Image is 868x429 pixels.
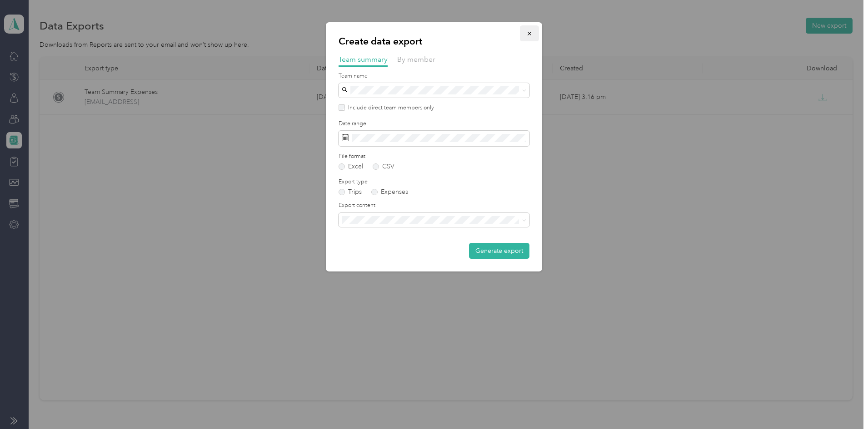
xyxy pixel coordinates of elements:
[339,120,529,128] label: Date range
[371,189,408,195] label: Expenses
[817,378,868,429] iframe: Everlance-gr Chat Button Frame
[339,163,363,170] label: Excel
[339,55,388,64] span: Team summary
[339,153,529,161] label: File format
[339,189,362,195] label: Trips
[339,178,529,186] label: Export type
[373,163,394,170] label: CSV
[339,72,529,80] label: Team name
[345,104,434,112] label: Include direct team members only
[339,35,529,48] p: Create data export
[469,243,529,259] button: Generate export
[339,202,529,210] label: Export content
[397,55,435,64] span: By member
